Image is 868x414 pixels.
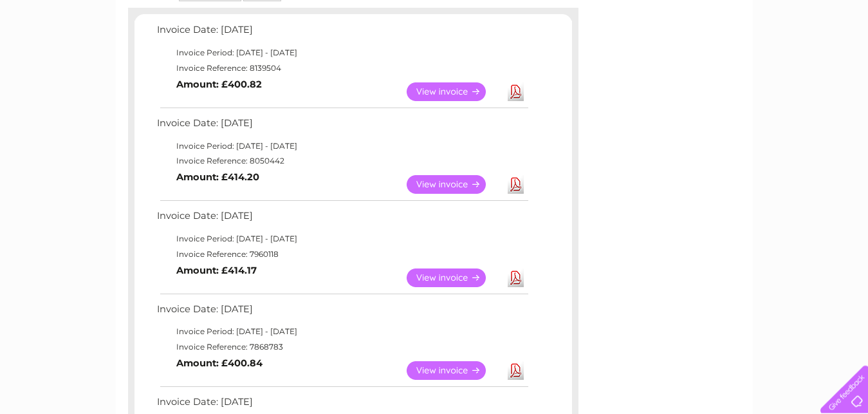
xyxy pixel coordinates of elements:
a: Blog [756,55,775,64]
td: Invoice Date: [DATE] [154,21,530,45]
a: View [407,82,501,101]
td: Invoice Reference: 7868783 [154,339,530,355]
img: logo.png [30,33,96,73]
td: Invoice Reference: 7960118 [154,247,530,262]
b: Amount: £400.84 [176,357,263,369]
b: Amount: £414.20 [176,171,259,183]
td: Invoice Reference: 8139504 [154,61,530,76]
b: Amount: £414.17 [176,265,257,276]
td: Invoice Date: [DATE] [154,115,530,138]
td: Invoice Date: [DATE] [154,301,530,325]
a: Download [508,82,524,101]
td: Invoice Period: [DATE] - [DATE] [154,138,530,154]
a: View [407,175,501,194]
td: Invoice Date: [DATE] [154,207,530,231]
b: Amount: £400.82 [176,79,262,90]
td: Invoice Period: [DATE] - [DATE] [154,45,530,61]
td: Invoice Reference: 8050442 [154,153,530,169]
a: View [407,361,501,380]
a: Telecoms [710,55,748,64]
td: Invoice Period: [DATE] - [DATE] [154,231,530,247]
a: Water [642,55,666,64]
a: Log out [826,55,856,64]
a: Download [508,268,524,287]
a: Contact [782,55,814,64]
td: Invoice Period: [DATE] - [DATE] [154,324,530,339]
a: View [407,268,501,287]
a: Download [508,361,524,380]
a: Energy [674,55,702,64]
a: 0333 014 3131 [625,6,714,23]
div: Clear Business is a trading name of Verastar Limited (registered in [GEOGRAPHIC_DATA] No. 3667643... [131,7,739,62]
a: Download [508,175,524,194]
